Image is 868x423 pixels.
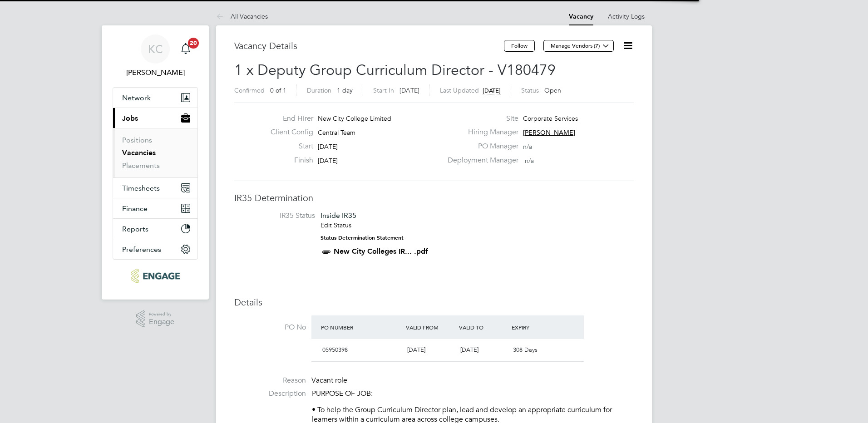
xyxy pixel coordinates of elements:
a: Powered byEngage [136,310,175,328]
label: Reason [234,376,306,385]
span: Kerry Cattle [113,67,198,78]
span: Engage [149,318,174,326]
img: ncclondon-logo-retina.png [131,269,179,283]
span: 1 day [337,86,353,94]
a: Positions [122,136,152,144]
label: Start In [373,86,394,94]
label: Duration [307,86,331,94]
label: Start [263,142,313,151]
button: Network [113,88,197,108]
button: Jobs [113,108,197,128]
label: Deployment Manager [442,156,518,165]
span: [PERSON_NAME] [523,128,575,137]
label: Finish [263,156,313,165]
a: Vacancy [569,13,593,20]
span: Central Team [318,128,355,137]
div: Jobs [113,128,197,177]
button: Follow [504,40,535,52]
label: PO Manager [442,142,518,151]
span: Jobs [122,114,138,123]
button: Preferences [113,239,197,259]
strong: Status Determination Statement [321,235,404,241]
h3: Vacancy Details [234,40,504,52]
h3: Details [234,296,634,308]
p: PURPOSE OF JOB: [312,389,634,398]
span: [DATE] [318,143,338,151]
a: KC[PERSON_NAME] [113,34,198,78]
a: All Vacancies [216,12,268,20]
button: Manage Vendors (7) [543,40,614,52]
a: Edit Status [321,221,351,229]
span: [DATE] [407,346,425,354]
span: 0 of 1 [270,86,286,94]
label: Site [442,114,518,123]
button: Timesheets [113,178,197,198]
span: 1 x Deputy Group Curriculum Director - V180479 [234,61,556,79]
span: Inside IR35 [321,211,356,220]
span: Timesheets [122,184,160,192]
span: Open [544,86,561,94]
span: [DATE] [399,86,419,94]
a: Placements [122,161,160,170]
span: Preferences [122,245,161,254]
a: 20 [177,34,195,64]
span: n/a [523,143,532,151]
span: KC [148,43,163,55]
div: Valid From [404,319,457,335]
span: New City College Limited [318,114,391,123]
nav: Main navigation [102,25,209,300]
span: [DATE] [460,346,478,354]
span: Powered by [149,310,174,318]
label: End Hirer [263,114,313,123]
label: Hiring Manager [442,128,518,137]
span: 308 Days [513,346,538,354]
button: Reports [113,219,197,239]
a: Go to home page [113,269,198,283]
label: Last Updated [440,86,479,94]
label: Client Config [263,128,313,137]
span: 20 [188,38,199,49]
button: Finance [113,198,197,218]
label: Description [234,389,306,398]
span: Reports [122,225,148,233]
label: Status [521,86,539,94]
span: n/a [525,157,534,165]
span: Finance [122,204,148,213]
a: Vacancies [122,148,156,157]
a: New City Colleges IR... .pdf [334,247,428,256]
label: IR35 Status [243,211,315,221]
div: PO Number [319,319,404,335]
a: Activity Logs [608,12,645,20]
label: Confirmed [234,86,265,94]
span: [DATE] [318,157,338,165]
div: Valid To [457,319,510,335]
span: 05950398 [322,346,348,354]
h3: IR35 Determination [234,192,634,204]
div: Expiry [509,319,562,335]
span: Vacant role [311,376,347,385]
span: Network [122,93,151,102]
span: [DATE] [483,87,501,94]
span: Corporate Services [523,114,578,123]
label: PO No [234,323,306,332]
